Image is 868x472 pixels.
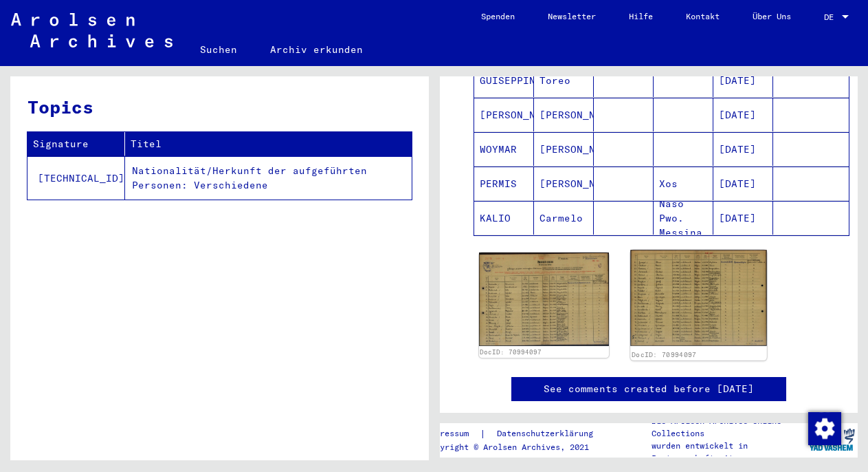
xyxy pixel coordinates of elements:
th: Titel [125,132,412,156]
a: See comments created before [DATE] [544,382,754,396]
mat-cell: WOYMAR [474,132,534,166]
td: [TECHNICAL_ID] [27,156,125,200]
img: yv_logo.png [806,422,858,457]
mat-cell: [PERSON_NAME] [534,167,594,200]
img: Zustimmung ändern [808,412,841,445]
mat-cell: [DATE] [713,98,773,131]
span: DE [824,12,839,22]
h3: Topics [27,94,411,120]
p: wurden entwickelt in Partnerschaft mit [652,440,805,464]
mat-cell: KALIO [474,201,534,235]
th: Signature [27,132,125,156]
mat-cell: PERMIS [474,167,534,200]
p: Die Arolsen Archives Online-Collections [652,415,805,440]
mat-cell: Xos [654,167,713,200]
a: Suchen [183,33,254,66]
img: 001.jpg [479,253,609,346]
mat-cell: [DATE] [713,132,773,166]
img: Arolsen_neg.svg [11,13,173,47]
a: DocID: 70994097 [480,348,542,356]
mat-cell: Carmelo [534,201,594,235]
a: Archiv erkunden [254,33,379,66]
mat-cell: [DATE] [713,63,773,97]
img: 002.jpg [630,250,767,346]
div: | [425,427,610,441]
a: DocID: 70994097 [632,350,697,358]
a: Datenschutzerklärung [486,427,610,441]
p: Copyright © Arolsen Archives, 2021 [425,441,610,453]
div: Zustimmung ändern [808,411,841,444]
mat-cell: Naso Pwo. Messina [654,201,713,235]
mat-cell: [PERSON_NAME] [534,98,594,131]
mat-cell: [DATE] [713,167,773,200]
td: Nationalität/Herkunft der aufgeführten Personen: Verschiedene [125,156,412,200]
mat-cell: Toreo [534,63,594,97]
mat-cell: [PERSON_NAME] [534,132,594,166]
mat-cell: [PERSON_NAME] [474,98,534,131]
mat-cell: [DATE] [713,201,773,235]
a: Impressum [425,427,480,441]
mat-cell: GUISEPPINI [474,63,534,97]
